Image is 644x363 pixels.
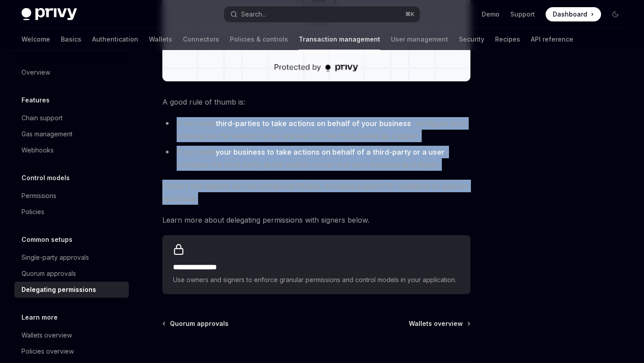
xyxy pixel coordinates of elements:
a: User management [391,29,448,50]
div: Webhooks [21,145,54,156]
a: Connectors [183,29,219,50]
a: Support [510,10,535,19]
div: Search... [241,9,266,20]
span: Dashboard [553,10,587,19]
a: Wallets [149,29,172,50]
div: Permissions [21,190,56,201]
a: Quorum approvals [163,319,229,328]
a: Wallets overview [409,319,470,328]
a: Basics [61,29,81,50]
a: Policies & controls [230,29,288,50]
a: Demo [482,10,500,19]
a: Recipes [495,29,520,50]
div: Chain support [21,113,63,123]
h5: Common setups [21,234,72,245]
button: Search...⌘K [224,6,419,22]
a: Overview [14,64,129,80]
div: Policies [21,207,44,217]
a: Chain support [14,110,129,126]
div: Overview [21,67,50,78]
a: Policies overview [14,343,129,359]
div: Wallets overview [21,330,72,341]
a: Policies [14,204,129,220]
div: Single-party approvals [21,252,89,263]
a: Delegating permissions [14,282,129,298]
span: Use owners and signers to enforce granular permissions and control models in your application. [173,274,460,285]
span: A good rule of thumb is: [162,96,470,108]
a: Single-party approvals [14,249,129,266]
a: Security [459,29,484,50]
h5: Control models [21,173,70,183]
span: Wallets overview [409,319,463,328]
li: If you need , configure your business as the wallet’s owner and each of the third-parties as a si... [162,117,470,142]
h5: Learn more [21,312,58,323]
h5: Features [21,95,50,106]
a: **** **** **** *Use owners and signers to enforce granular permissions and control models in your... [162,235,470,294]
img: dark logo [21,8,77,21]
a: Transaction management [299,29,380,50]
div: Policies overview [21,346,74,357]
div: Quorum approvals [21,268,76,279]
strong: third-parties to take actions on behalf of your business [216,119,411,128]
a: Wallets overview [14,327,129,343]
span: Learn more about delegating permissions with signers below. [162,214,470,226]
span: Quorum approvals [170,319,229,328]
a: Dashboard [546,7,601,21]
div: Gas management [21,129,72,139]
strong: your business to take actions on behalf of a third-party or a user [216,148,445,156]
a: Authentication [92,29,138,50]
a: Gas management [14,126,129,142]
button: Toggle dark mode [608,7,623,21]
a: Quorum approvals [14,266,129,282]
a: Webhooks [14,142,129,158]
a: API reference [531,29,573,50]
span: ⌘ K [405,11,415,18]
span: Owners and signers can be configured flexibly, including support for unilateral or quorum approvals. [162,180,470,205]
a: Welcome [21,29,50,50]
div: Delegating permissions [21,284,96,295]
li: If you need , configure the third-party as the wallet’s owner and your business as a signer. [162,146,470,171]
a: Permissions [14,188,129,204]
